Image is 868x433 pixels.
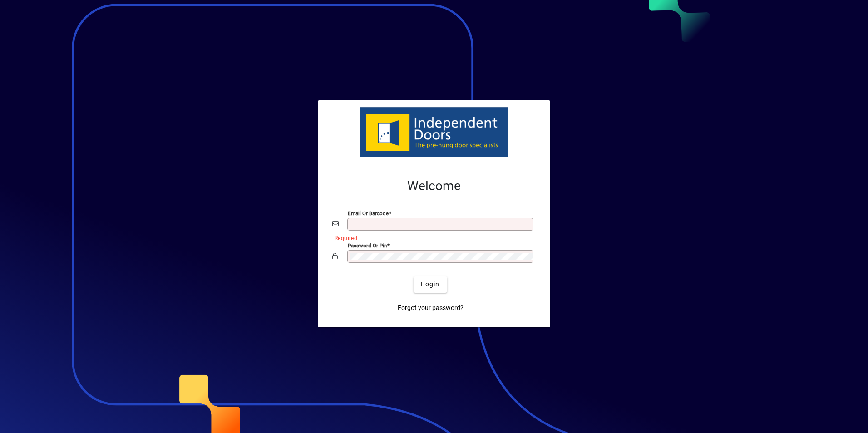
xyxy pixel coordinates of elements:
a: Forgot your password? [394,300,467,316]
h2: Welcome [332,178,536,194]
mat-label: Password or Pin [348,242,387,248]
button: Login [414,276,447,293]
mat-error: Required [335,233,528,242]
span: Forgot your password? [398,303,464,313]
span: Login [421,280,439,289]
mat-label: Email or Barcode [348,210,389,216]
